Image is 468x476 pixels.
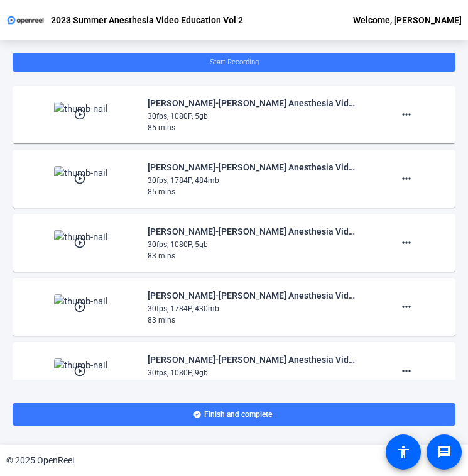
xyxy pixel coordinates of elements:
div: [PERSON_NAME]-[PERSON_NAME] Anesthesia Video Education-2023 Summer Anesthesia Video Education Vol... [148,160,359,175]
img: thumb-nail [54,102,108,127]
div: [PERSON_NAME]-[PERSON_NAME] Anesthesia Video Education-2023 Summer Anesthesia Video Education Vol... [148,352,359,367]
div: 83 mins [148,314,359,326]
span: Start Recording [210,58,259,66]
div: 30fps, 1784P, 430mb [148,303,359,314]
img: thumb-nail [54,294,108,319]
mat-icon: more_horiz [399,363,414,379]
img: thumb-nail [54,230,108,255]
div: 162 mins [148,379,359,390]
mat-icon: play_circle_outline [73,365,89,377]
div: 85 mins [148,186,359,197]
div: [PERSON_NAME]-[PERSON_NAME] Anesthesia Video Education-2023 Summer Anesthesia Video Education Vol... [148,96,359,111]
button: Finish and complete [13,403,455,426]
mat-icon: more_horiz [399,235,414,250]
div: 83 mins [148,250,359,262]
div: 85 mins [148,122,359,133]
mat-icon: play_circle_outline [73,172,89,185]
div: [PERSON_NAME]-[PERSON_NAME] Anesthesia Video Education-2023 Summer Anesthesia Video Education Vol... [148,224,359,239]
mat-icon: accessibility [396,445,411,460]
button: Start Recording [13,53,455,72]
div: 30fps, 1080P, 5gb [148,111,359,122]
div: 30fps, 1080P, 9gb [148,367,359,379]
img: thumb-nail [54,358,108,384]
p: 2023 Summer Anesthesia Video Education Vol 2 [51,13,243,28]
mat-icon: more_horiz [399,299,414,314]
mat-icon: more_horiz [399,107,414,122]
div: [PERSON_NAME]-[PERSON_NAME] Anesthesia Video Education-2023 Summer Anesthesia Video Education Vol... [148,288,359,303]
span: Finish and complete [204,409,272,419]
div: 30fps, 1784P, 484mb [148,175,359,186]
div: © 2025 OpenReel [6,454,74,467]
div: Welcome, [PERSON_NAME] [353,13,462,28]
mat-icon: play_circle_outline [73,301,89,313]
mat-icon: message [437,445,452,460]
img: thumb-nail [54,166,108,191]
mat-icon: play_circle_outline [73,108,89,121]
mat-icon: more_horiz [399,171,414,186]
div: 30fps, 1080P, 5gb [148,239,359,250]
img: OpenReel logo [6,14,45,26]
mat-icon: play_circle_outline [73,236,89,249]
